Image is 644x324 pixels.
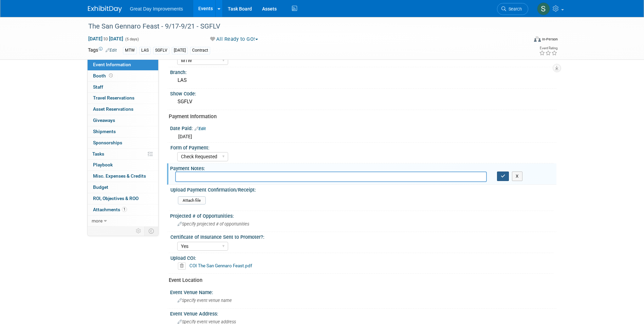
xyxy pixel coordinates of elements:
[93,173,146,179] span: Misc. Expenses & Credits
[88,138,158,148] a: Sponsorships
[88,47,117,54] td: Tags
[88,160,158,170] a: Playbook
[122,207,127,212] span: 1
[153,47,169,54] div: SGFLV
[93,95,134,101] span: Travel Reservations
[88,36,124,42] span: [DATE] [DATE]
[88,6,122,13] img: ExhibitDay
[139,47,151,54] div: LAS
[93,162,113,167] span: Playbook
[170,143,553,151] div: Form of Payment:
[88,93,158,104] a: Travel Reservations
[88,126,158,137] a: Shipments
[172,47,188,54] div: [DATE]
[170,253,553,262] div: Upload COI:
[93,140,122,145] span: Sponsorships
[175,75,551,86] div: LAS
[542,37,558,42] div: In-Person
[534,36,541,42] img: Format-Inperson.png
[539,47,557,50] div: Event Rating
[169,277,551,284] div: Event Location
[178,264,188,268] a: Delete attachment?
[178,298,232,303] span: Specify event venue name
[506,6,522,12] span: Search
[92,151,104,157] span: Tasks
[88,82,158,93] a: Staff
[488,35,558,46] div: Event Format
[170,185,553,193] div: Upload Payment Confirmation/Receipt:
[497,3,528,15] a: Search
[93,184,108,190] span: Budget
[170,211,556,219] div: Projected # of Opportunities:
[92,218,103,223] span: more
[537,2,550,15] img: Sha'Nautica Sales
[125,37,139,41] span: (5 days)
[170,163,556,172] div: Payment Notes:
[103,36,109,41] span: to
[93,118,115,123] span: Giveaways
[88,71,158,82] a: Booth
[169,113,551,120] div: Payment Information
[88,182,158,193] a: Budget
[178,221,249,227] span: Specify projected # of opportunities
[170,67,556,76] div: Branch:
[512,172,522,181] button: X
[88,115,158,126] a: Giveaways
[93,129,116,134] span: Shipments
[130,6,183,12] span: Great Day Improvements
[175,96,551,107] div: SGFLV
[93,62,131,67] span: Event Information
[170,232,553,240] div: Certificate of Insurance Sent to Promoter?:
[93,73,114,78] span: Booth
[93,196,139,201] span: ROI, Objectives & ROO
[88,149,158,160] a: Tasks
[123,47,137,54] div: MTW
[88,216,158,227] a: more
[189,263,252,268] a: COI The San Gennaro Feast.pdf
[133,227,145,235] td: Personalize Event Tab Strip
[88,104,158,115] a: Asset Reservations
[190,47,210,54] div: Contract
[88,171,158,182] a: Misc. Expenses & Credits
[106,48,117,53] a: Edit
[88,59,158,70] a: Event Information
[144,227,158,235] td: Toggle Event Tabs
[208,36,261,43] button: All Ready to GO!
[88,204,158,215] a: Attachments1
[93,106,133,112] span: Asset Reservations
[93,207,127,212] span: Attachments
[170,89,556,97] div: Show Code:
[170,123,556,132] div: Date Paid:
[88,193,158,204] a: ROI, Objectives & ROO
[93,84,103,90] span: Staff
[108,73,114,78] span: Booth not reserved yet
[170,309,556,317] div: Event Venue Address:
[86,20,518,33] div: The San Gennaro Feast - 9/17-9/21 - SGFLV
[178,134,192,139] span: [DATE]
[170,287,556,296] div: Event Venue Name:
[195,126,206,131] a: Edit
